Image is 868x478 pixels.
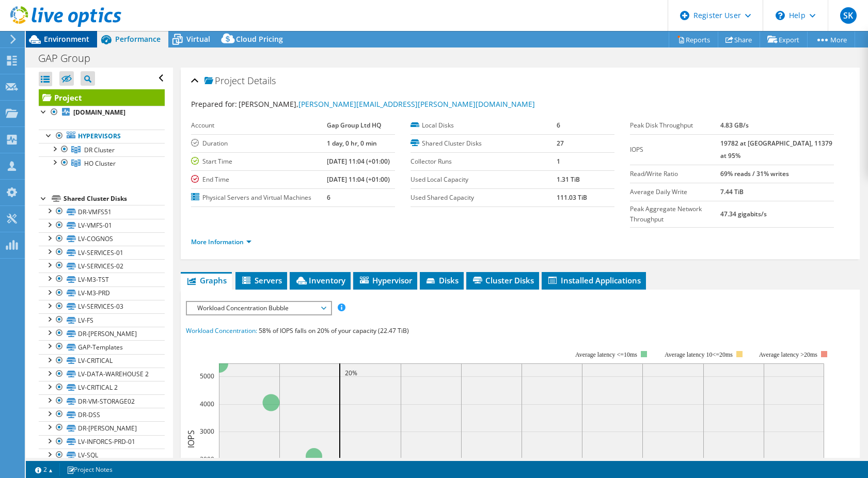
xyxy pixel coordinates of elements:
[665,351,733,358] tspan: Average latency 10<=20ms
[39,394,165,408] a: DR-VM-STORAGE02
[191,193,327,203] label: Physical Servers and Virtual Machines
[236,34,283,44] span: Cloud Pricing
[720,121,749,130] b: 4.83 GB/s
[186,275,227,285] span: Graphs
[204,76,245,86] span: Project
[247,74,276,87] span: Details
[547,275,641,285] span: Installed Applications
[39,421,165,435] a: DR-[PERSON_NAME]
[720,187,744,196] b: 7.44 TiB
[39,89,165,106] a: Project
[59,463,120,476] a: Project Notes
[39,205,165,218] a: DR-VMFS51
[241,275,282,285] span: Servers
[39,435,165,449] a: LV-INFORCS-PRD-01
[44,34,89,44] span: Environment
[576,351,638,358] tspan: Average latency <=10ms
[39,246,165,259] a: LV-SERVICES-01
[557,175,580,184] b: 1.31 TiB
[630,187,720,197] label: Average Daily Write
[185,430,197,448] text: IOPS
[34,53,106,64] h1: GAP Group
[115,34,161,44] span: Performance
[191,174,327,185] label: End Time
[411,138,556,149] label: Shared Cluster Disks
[630,169,720,179] label: Read/Write Ratio
[39,143,165,156] a: DR Cluster
[471,275,534,285] span: Cluster Disks
[200,372,214,380] text: 5000
[720,139,832,160] b: 19782 at [GEOGRAPHIC_DATA], 11379 at 95%
[327,157,390,166] b: [DATE] 11:04 (+01:00)
[39,368,165,381] a: LV-DATA-WAREHOUSE 2
[327,175,390,184] b: [DATE] 11:04 (+01:00)
[191,237,251,246] a: More Information
[39,354,165,368] a: LV-CRITICAL
[39,259,165,273] a: LV-SERVICES-02
[64,193,165,205] div: Shared Cluster Disks
[39,449,165,462] a: LV-SQL
[720,169,789,178] b: 69% reads / 31% writes
[425,275,459,285] span: Disks
[295,275,345,285] span: Inventory
[411,156,556,167] label: Collector Runs
[84,159,116,168] span: HO Cluster
[259,326,409,335] span: 58% of IOPS falls on 20% of your capacity (22.47 TiB)
[39,232,165,246] a: LV-COGNOS
[39,156,165,170] a: HO Cluster
[186,34,210,44] span: Virtual
[718,31,760,47] a: Share
[39,327,165,340] a: DR-[PERSON_NAME]
[298,99,535,109] a: [PERSON_NAME][EMAIL_ADDRESS][PERSON_NAME][DOMAIN_NAME]
[186,326,257,335] span: Workload Concentration:
[807,31,855,47] a: More
[411,193,556,203] label: Used Shared Capacity
[760,31,808,47] a: Export
[345,369,357,377] text: 20%
[630,145,720,155] label: IOPS
[327,121,381,130] b: Gap Group Ltd HQ
[200,427,214,436] text: 3000
[39,313,165,327] a: LV-FS
[191,156,327,167] label: Start Time
[327,139,377,148] b: 1 day, 0 hr, 0 min
[557,193,587,202] b: 111.03 TiB
[557,157,560,166] b: 1
[191,120,327,131] label: Account
[557,121,560,130] b: 6
[192,302,325,314] span: Workload Concentration Bubble
[200,400,214,408] text: 4000
[28,463,60,476] a: 2
[39,286,165,300] a: LV-M3-PRD
[327,193,330,202] b: 6
[191,138,327,149] label: Duration
[39,273,165,286] a: LV-M3-TST
[239,99,535,109] span: [PERSON_NAME],
[358,275,412,285] span: Hypervisor
[191,99,237,109] label: Prepared for:
[759,351,817,358] text: Average latency >20ms
[39,300,165,313] a: LV-SERVICES-03
[720,210,767,218] b: 47.34 gigabits/s
[39,408,165,421] a: DR-DSS
[630,120,720,131] label: Peak Disk Throughput
[39,340,165,354] a: GAP-Templates
[39,381,165,394] a: LV-CRITICAL 2
[39,106,165,119] a: [DOMAIN_NAME]
[630,204,720,225] label: Peak Aggregate Network Throughput
[84,146,115,154] span: DR Cluster
[411,120,556,131] label: Local Disks
[776,11,785,20] svg: \n
[669,31,718,47] a: Reports
[840,7,857,24] span: SK
[557,139,564,148] b: 27
[73,108,125,117] b: [DOMAIN_NAME]
[411,174,556,185] label: Used Local Capacity
[39,130,165,143] a: Hypervisors
[200,455,214,464] text: 2000
[39,219,165,232] a: LV-VMFS-01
